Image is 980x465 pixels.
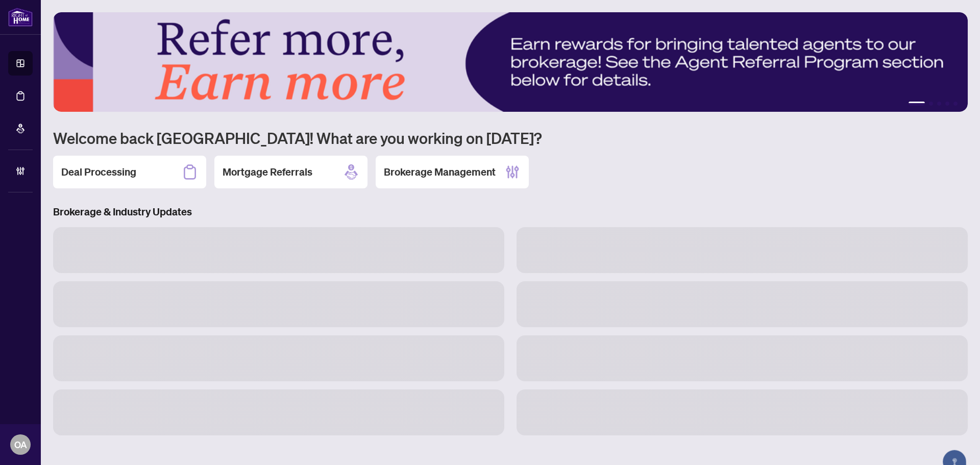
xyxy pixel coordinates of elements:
[953,102,958,106] button: 5
[53,128,968,148] h1: Welcome back [GEOGRAPHIC_DATA]! What are you working on [DATE]?
[939,429,970,460] button: Open asap
[945,102,949,106] button: 4
[8,8,33,27] img: logo
[14,437,27,452] span: OA
[909,102,925,106] button: 1
[53,205,968,219] h3: Brokerage & Industry Updates
[53,12,968,112] img: Slide 0
[223,165,312,179] h2: Mortgage Referrals
[61,165,136,179] h2: Deal Processing
[937,102,941,106] button: 3
[929,102,933,106] button: 2
[384,165,496,179] h2: Brokerage Management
